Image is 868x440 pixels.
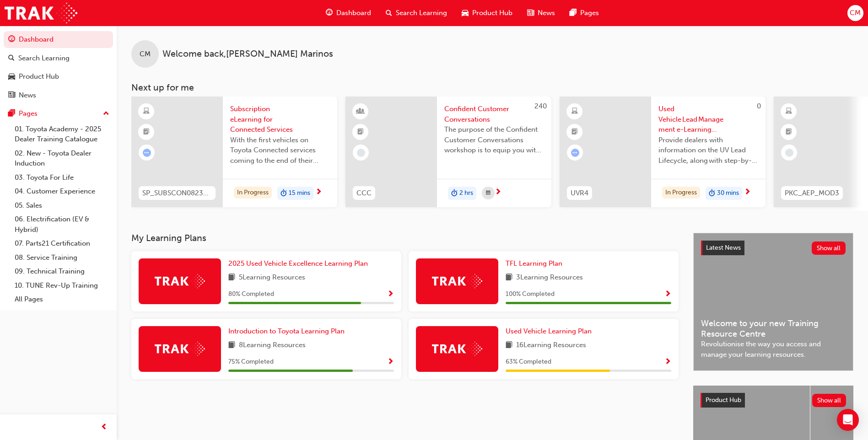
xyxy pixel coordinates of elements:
[432,274,482,288] img: Trak
[664,289,671,300] button: Show Progress
[664,290,671,299] span: Show Progress
[228,289,274,300] span: 80 % Completed
[701,393,846,408] a: Product HubShow all
[131,233,679,243] h3: My Learning Plans
[8,91,15,100] span: news-icon
[101,422,108,433] span: prev-icon
[8,36,15,44] span: guage-icon
[709,188,715,199] span: duration-icon
[571,149,579,157] span: learningRecordVerb_ATTEMPT-icon
[4,50,113,67] a: Search Learning
[326,7,333,19] span: guage-icon
[506,327,592,335] span: Used Vehicle Learning Plan
[785,149,793,157] span: learningRecordVerb_NONE-icon
[560,97,766,207] a: 0UVR4Used Vehicle Lead Management e-Learning ModuleProvide dealers with information on the UV Lea...
[495,188,501,197] span: next-icon
[664,356,671,368] button: Show Progress
[357,126,364,138] span: booktick-icon
[8,73,15,81] span: car-icon
[580,8,599,18] span: Pages
[706,244,741,252] span: Latest News
[357,106,364,118] span: learningResourceType_INSTRUCTOR_LED-icon
[143,126,150,138] span: booktick-icon
[850,8,861,18] span: CM
[142,188,212,199] span: SP_SUBSCON0823_EL
[701,241,846,255] a: Latest NewsShow all
[234,187,272,199] div: In Progress
[506,326,595,337] a: Used Vehicle Learning Plan
[11,251,113,265] a: 08. Service Training
[228,259,368,268] span: 2025 Used Vehicle Excellence Learning Plan
[454,4,520,22] a: car-iconProduct Hub
[520,4,562,22] a: news-iconNews
[444,104,544,124] span: Confident Customer Conversations
[459,188,473,199] span: 2 hrs
[658,135,758,166] span: Provide dealers with information on the UV Lead Lifecycle, along with step-by-step instructions f...
[11,184,113,199] a: 04. Customer Experience
[131,97,337,207] a: SP_SUBSCON0823_ELSubscription eLearning for Connected ServicesWith the first vehicles on Toyota C...
[18,53,70,64] div: Search Learning
[516,272,583,284] span: 3 Learning Resources
[228,258,372,269] a: 2025 Used Vehicle Excellence Learning Plan
[432,342,482,356] img: Trak
[387,290,394,299] span: Show Progress
[386,7,392,19] span: search-icon
[230,135,330,166] span: With the first vehicles on Toyota Connected services coming to the end of their complimentary per...
[140,49,151,59] span: CM
[693,233,853,371] a: Latest NewsShow allWelcome to your new Training Resource CentreRevolutionise the way you access a...
[662,187,700,199] div: In Progress
[444,124,544,156] span: The purpose of the Confident Customer Conversations workshop is to equip you with tools to commun...
[571,106,578,118] span: learningResourceType_ELEARNING-icon
[4,31,113,48] a: Dashboard
[658,104,758,135] span: Used Vehicle Lead Management e-Learning Module
[228,327,345,335] span: Introduction to Toyota Learning Plan
[357,149,365,157] span: learningRecordVerb_NONE-icon
[538,8,555,18] span: News
[527,7,534,19] span: news-icon
[378,4,454,22] a: search-iconSearch Learning
[571,188,588,199] span: UVR4
[8,54,15,63] span: search-icon
[387,289,394,300] button: Show Progress
[155,274,205,288] img: Trak
[516,340,586,351] span: 16 Learning Resources
[506,289,555,300] span: 100 % Completed
[571,126,578,138] span: booktick-icon
[4,105,113,122] button: Pages
[701,318,846,339] span: Welcome to your new Training Resource Centre
[19,90,36,101] div: News
[239,272,305,284] span: 5 Learning Resources
[239,340,306,351] span: 8 Learning Resources
[228,326,348,337] a: Introduction to Toyota Learning Plan
[847,5,863,21] button: CM
[5,3,77,23] img: Trak
[506,340,512,351] span: book-icon
[506,357,551,367] span: 63 % Completed
[757,102,761,110] span: 0
[11,171,113,185] a: 03. Toyota For Life
[506,259,562,268] span: TFL Learning Plan
[451,188,458,199] span: duration-icon
[228,357,274,367] span: 75 % Completed
[785,188,839,199] span: PKC_AEP_MOD3
[812,241,846,255] button: Show all
[812,394,846,407] button: Show all
[744,188,751,197] span: next-icon
[143,149,151,157] span: learningRecordVerb_ATTEMPT-icon
[143,106,150,118] span: learningResourceType_ELEARNING-icon
[19,108,38,119] div: Pages
[162,49,333,59] span: Welcome back , [PERSON_NAME] Marinos
[228,272,235,284] span: book-icon
[472,8,512,18] span: Product Hub
[717,188,739,199] span: 30 mins
[11,199,113,213] a: 05. Sales
[289,188,310,199] span: 15 mins
[155,342,205,356] img: Trak
[315,188,322,197] span: next-icon
[664,358,671,366] span: Show Progress
[506,258,566,269] a: TFL Learning Plan
[506,272,512,284] span: book-icon
[486,188,491,199] span: calendar-icon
